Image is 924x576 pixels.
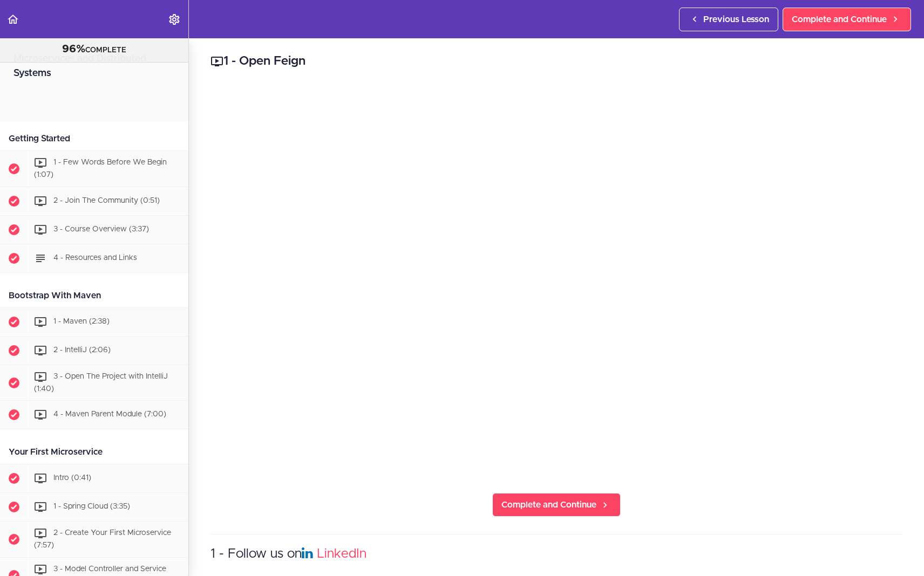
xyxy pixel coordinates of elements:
span: 2 - Join The Community (0:51) [53,197,160,204]
span: Complete and Continue [792,13,887,26]
a: LinkedIn [317,547,366,560]
span: 3 - Course Overview (3:37) [53,225,149,233]
span: 96% [62,44,85,54]
span: 2 - IntelliJ (2:06) [53,346,111,354]
iframe: Video Player [210,87,902,476]
svg: Back to course curriculum [6,13,19,26]
a: Complete and Continue [783,8,911,31]
a: Previous Lesson [679,8,778,31]
span: 1 - Few Words Before We Begin (1:07) [34,159,167,179]
span: 4 - Resources and Links [53,254,137,262]
span: Complete and Continue [501,498,596,511]
span: 2 - Create Your First Microservice (7:57) [34,530,171,550]
span: 1 - Spring Cloud (3:35) [53,503,130,511]
span: Intro (0:41) [53,475,91,482]
span: Previous Lesson [703,13,769,26]
span: 1 - Maven (2:38) [53,318,110,325]
h3: 1 - Follow us on [210,545,902,563]
a: Complete and Continue [492,493,621,517]
span: 3 - Open The Project with IntelliJ (1:40) [34,373,168,393]
svg: Settings Menu [168,13,181,26]
h2: 1 - Open Feign [210,52,902,71]
span: 4 - Maven Parent Module (7:00) [53,411,166,419]
div: COMPLETE [13,43,175,57]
